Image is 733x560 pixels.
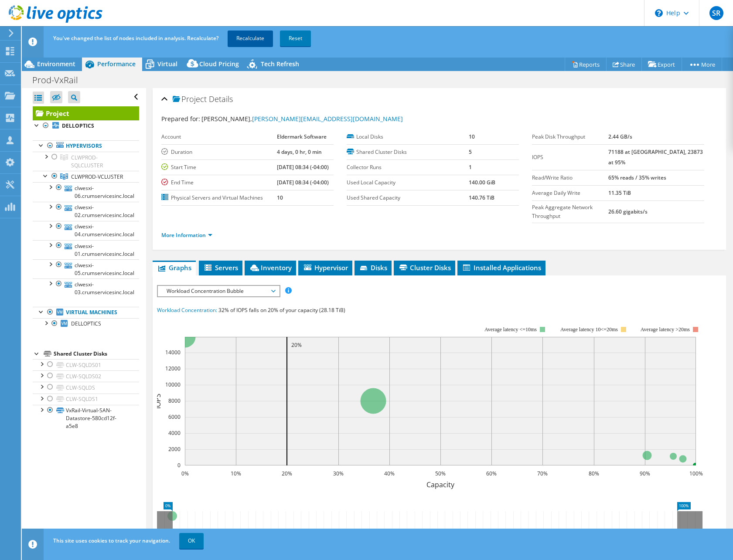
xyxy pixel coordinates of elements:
[277,148,322,156] b: 4 days, 0 hr, 0 min
[33,202,139,221] a: clwesxi-02.crumservicesinc.local
[161,115,200,123] label: Prepared for:
[532,173,608,182] label: Read/Write Ratio
[33,152,139,171] a: CLWPROD-SQLCLUSTER
[537,470,548,477] text: 70%
[177,462,181,469] text: 0
[33,405,139,432] a: VxRail-Virtual-SAN-Datastore-580cd12f-a5e8
[532,132,608,141] label: Peak Disk Throughput
[33,278,139,298] a: clwesxi-03.crumservicesinc.local
[398,263,451,272] span: Cluster Disks
[303,263,348,272] span: Hypervisor
[37,60,75,68] span: Environment
[33,394,139,405] a: CLW-SQLDS1
[347,132,469,141] label: Local Disks
[33,221,139,240] a: clwesxi-04.crumservicesinc.local
[33,382,139,393] a: CLW-SQLDS
[282,470,292,477] text: 20%
[641,58,682,71] a: Export
[33,259,139,278] a: clwesxi-05.crumservicesinc.local
[532,203,608,221] label: Peak Aggregate Network Throughput
[435,470,446,477] text: 50%
[561,326,618,333] tspan: Average latency 10<=20ms
[277,194,283,201] b: 10
[161,163,277,172] label: Start Time
[53,537,170,544] span: This site uses cookies to track your navigation.
[33,106,139,120] a: Project
[168,397,181,404] text: 8000
[640,470,650,477] text: 90%
[252,115,403,123] a: [PERSON_NAME][EMAIL_ADDRESS][DOMAIN_NAME]
[33,307,139,318] a: Virtual Machines
[199,60,239,68] span: Cloud Pricing
[469,194,494,201] b: 140.76 TiB
[71,154,103,169] span: CLWPROD-SQLCLUSTER
[277,163,329,171] b: [DATE] 08:34 (-04:00)
[347,178,469,187] label: Used Local Capacity
[608,189,631,197] b: 11.35 TiB
[165,365,181,372] text: 12000
[608,133,632,140] b: 2.44 GB/s
[161,148,277,156] label: Duration
[33,182,139,201] a: clwesxi-06.crumservicesinc.local
[291,341,302,349] text: 20%
[33,171,139,182] a: CLWPROD-VCLUSTER
[33,359,139,370] a: CLW-SQLDS01
[277,179,329,186] b: [DATE] 08:34 (-04:00)
[384,470,395,477] text: 40%
[641,326,690,333] text: Average latency >20ms
[179,533,204,549] a: OK
[655,9,663,17] svg: \n
[608,208,648,215] b: 26.60 gigabits/s
[347,163,469,172] label: Collector Runs
[71,320,101,327] span: DELLOPTICS
[209,94,233,104] span: Details
[157,306,217,314] span: Workload Concentration:
[33,140,139,152] a: Hypervisors
[426,480,455,489] text: Capacity
[165,349,181,356] text: 14000
[218,306,345,314] span: 32% of IOPS falls on 20% of your capacity (28.18 TiB)
[532,189,608,197] label: Average Daily Write
[608,174,666,181] b: 65% reads / 35% writes
[54,349,139,359] div: Shared Cluster Disks
[469,148,472,156] b: 5
[161,193,277,202] label: Physical Servers and Virtual Machines
[231,470,241,477] text: 10%
[71,173,123,180] span: CLWPROD-VCLUSTER
[347,193,469,202] label: Used Shared Capacity
[462,263,541,272] span: Installed Applications
[97,60,136,68] span: Performance
[168,413,181,421] text: 6000
[153,394,163,409] text: IOPS
[201,115,403,123] span: [PERSON_NAME],
[33,120,139,132] a: DELLOPTICS
[203,263,238,272] span: Servers
[589,470,599,477] text: 80%
[689,470,703,477] text: 100%
[359,263,387,272] span: Disks
[333,470,344,477] text: 30%
[33,318,139,329] a: DELLOPTICS
[228,31,273,46] a: Recalculate
[165,381,181,388] text: 10000
[709,6,723,20] span: SR
[565,58,607,71] a: Reports
[161,231,212,239] a: More Information
[469,133,475,140] b: 10
[347,148,469,156] label: Shared Cluster Disks
[485,326,537,333] tspan: Average latency <=10ms
[469,163,472,171] b: 1
[261,60,299,68] span: Tech Refresh
[486,470,497,477] text: 60%
[249,263,292,272] span: Inventory
[608,148,703,166] b: 71188 at [GEOGRAPHIC_DATA], 23873 at 95%
[469,179,495,186] b: 140.00 GiB
[157,263,191,272] span: Graphs
[62,122,94,129] b: DELLOPTICS
[532,153,608,162] label: IOPS
[53,34,218,42] span: You've changed the list of nodes included in analysis. Recalculate?
[161,178,277,187] label: End Time
[168,445,181,453] text: 2000
[168,429,181,437] text: 4000
[173,95,207,104] span: Project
